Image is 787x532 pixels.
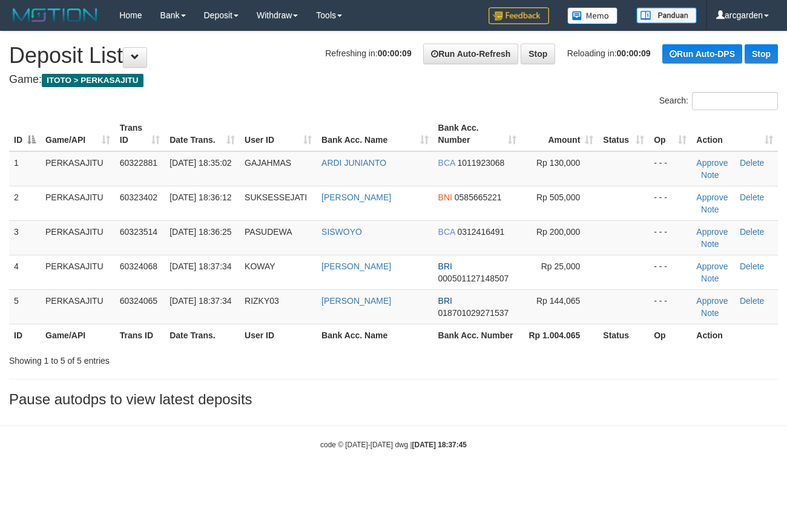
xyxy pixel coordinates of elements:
[9,186,41,220] td: 2
[245,158,291,168] span: GAJAHMAS
[740,192,764,202] a: Delete
[649,324,691,346] th: Op
[701,274,719,283] a: Note
[701,205,719,214] a: Note
[438,261,452,271] span: BRI
[240,324,317,346] th: User ID
[170,261,231,271] span: [DATE] 18:37:34
[245,261,275,271] span: KOWAY
[598,117,649,151] th: Status: activate to sort column ascending
[245,192,307,202] span: SUKSESSEJATI
[649,186,691,220] td: - - -
[321,261,391,271] a: [PERSON_NAME]
[9,117,41,151] th: ID: activate to sort column descending
[457,158,504,168] span: Copy 1011923068 to clipboard
[536,296,580,306] span: Rp 144,065
[321,296,391,306] a: [PERSON_NAME]
[170,192,231,202] span: [DATE] 18:36:12
[598,324,649,346] th: Status
[649,255,691,289] td: - - -
[9,74,778,86] h4: Game:
[170,227,231,237] span: [DATE] 18:36:25
[120,227,157,237] span: 60323514
[245,227,292,237] span: PASUDEWA
[41,117,115,151] th: Game/API: activate to sort column ascending
[438,308,509,318] span: Copy 018701029271537 to clipboard
[9,324,41,346] th: ID
[567,7,618,24] img: Button%20Memo.svg
[662,44,742,64] a: Run Auto-DPS
[120,296,157,306] span: 60324065
[696,296,728,306] a: Approve
[41,324,115,346] th: Game/API
[317,117,433,151] th: Bank Acc. Name: activate to sort column ascending
[321,227,362,237] a: SISWOYO
[170,296,231,306] span: [DATE] 18:37:34
[521,117,599,151] th: Amount: activate to sort column ascending
[536,158,580,168] span: Rp 130,000
[740,158,764,168] a: Delete
[521,44,555,64] a: Stop
[649,220,691,255] td: - - -
[9,392,778,407] h3: Pause autodps to view latest deposits
[740,227,764,237] a: Delete
[536,227,580,237] span: Rp 200,000
[649,117,691,151] th: Op: activate to sort column ascending
[165,117,240,151] th: Date Trans.: activate to sort column ascending
[42,74,143,87] span: ITOTO > PERKASAJITU
[320,441,467,449] small: code © [DATE]-[DATE] dwg |
[701,170,719,180] a: Note
[412,441,467,449] strong: [DATE] 18:37:45
[9,220,41,255] td: 3
[120,192,157,202] span: 60323402
[245,296,279,306] span: RIZKY03
[325,48,411,58] span: Refreshing in:
[433,324,521,346] th: Bank Acc. Number
[9,350,319,367] div: Showing 1 to 5 of 5 entries
[115,324,165,346] th: Trans ID
[115,117,165,151] th: Trans ID: activate to sort column ascending
[489,7,549,24] img: Feedback.jpg
[691,117,778,151] th: Action: activate to sort column ascending
[691,324,778,346] th: Action
[165,324,240,346] th: Date Trans.
[41,255,115,289] td: PERKASAJITU
[321,192,391,202] a: [PERSON_NAME]
[423,44,518,64] a: Run Auto-Refresh
[438,192,452,202] span: BNI
[696,192,728,202] a: Approve
[617,48,651,58] strong: 00:00:09
[240,117,317,151] th: User ID: activate to sort column ascending
[692,92,778,110] input: Search:
[740,296,764,306] a: Delete
[433,117,521,151] th: Bank Acc. Number: activate to sort column ascending
[41,151,115,186] td: PERKASAJITU
[696,261,728,271] a: Approve
[659,92,778,110] label: Search:
[438,274,509,283] span: Copy 000501127148507 to clipboard
[378,48,412,58] strong: 00:00:09
[41,186,115,220] td: PERKASAJITU
[696,158,728,168] a: Approve
[701,239,719,249] a: Note
[9,255,41,289] td: 4
[541,261,581,271] span: Rp 25,000
[649,289,691,324] td: - - -
[438,296,452,306] span: BRI
[9,289,41,324] td: 5
[567,48,651,58] span: Reloading in:
[170,158,231,168] span: [DATE] 18:35:02
[9,151,41,186] td: 1
[649,151,691,186] td: - - -
[745,44,778,64] a: Stop
[41,220,115,255] td: PERKASAJITU
[521,324,599,346] th: Rp 1.004.065
[120,158,157,168] span: 60322881
[438,158,455,168] span: BCA
[455,192,502,202] span: Copy 0585665221 to clipboard
[317,324,433,346] th: Bank Acc. Name
[9,44,778,68] h1: Deposit List
[696,227,728,237] a: Approve
[9,6,101,24] img: MOTION_logo.png
[321,158,386,168] a: ARDI JUNIANTO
